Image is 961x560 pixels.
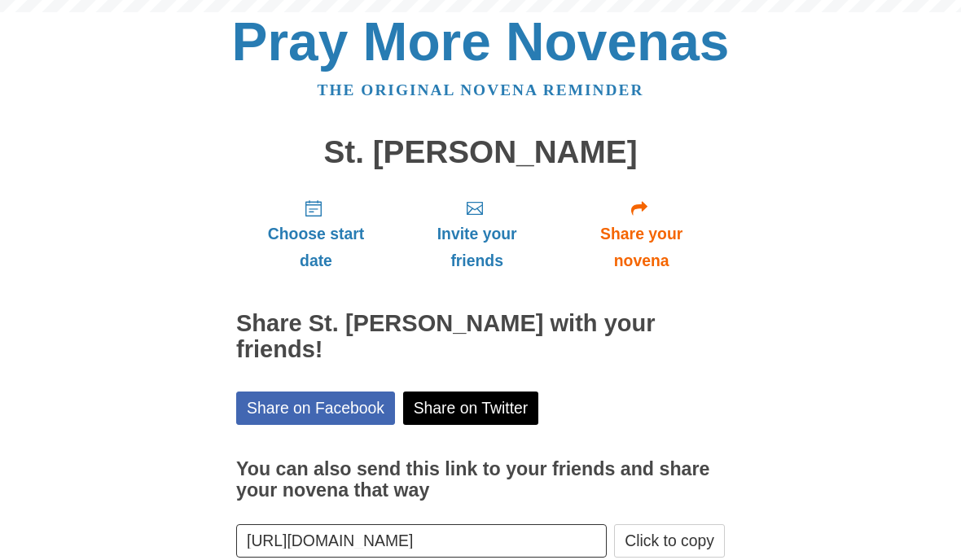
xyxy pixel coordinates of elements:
a: Invite your friends [396,186,558,282]
a: Pray More Novenas [232,11,730,72]
a: Share your novena [558,186,725,282]
a: The original novena reminder [318,81,644,98]
h1: St. [PERSON_NAME] [236,135,725,170]
span: Share your novena [574,221,709,274]
a: Share on Facebook [236,392,395,425]
h2: Share St. [PERSON_NAME] with your friends! [236,311,725,363]
a: Share on Twitter [403,392,539,425]
h3: You can also send this link to your friends and share your novena that way [236,459,725,501]
span: Choose start date [252,221,380,274]
a: Choose start date [236,186,396,282]
button: Click to copy [614,524,725,558]
span: Invite your friends [412,221,542,274]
